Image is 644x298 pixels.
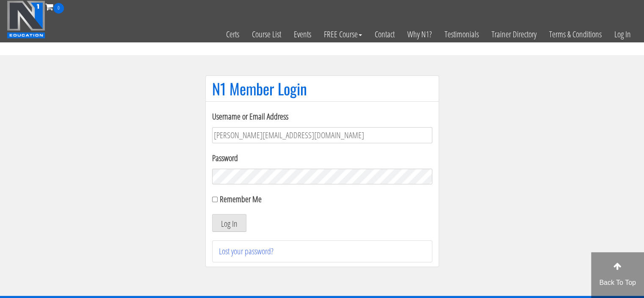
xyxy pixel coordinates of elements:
[368,14,401,55] a: Contact
[287,14,318,55] a: Events
[485,14,543,55] a: Trainer Directory
[45,1,64,12] a: 0
[246,14,287,55] a: Course List
[7,0,45,39] img: n1-education
[608,14,637,55] a: Log In
[212,152,432,164] label: Password
[220,193,262,205] label: Remember Me
[438,14,485,55] a: Testimonials
[401,14,438,55] a: Why N1?
[543,14,608,55] a: Terms & Conditions
[212,80,432,97] h1: N1 Member Login
[53,3,64,14] span: 0
[212,214,246,232] button: Log In
[212,110,432,123] label: Username or Email Address
[220,14,246,55] a: Certs
[219,245,274,257] a: Lost your password?
[318,14,368,55] a: FREE Course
